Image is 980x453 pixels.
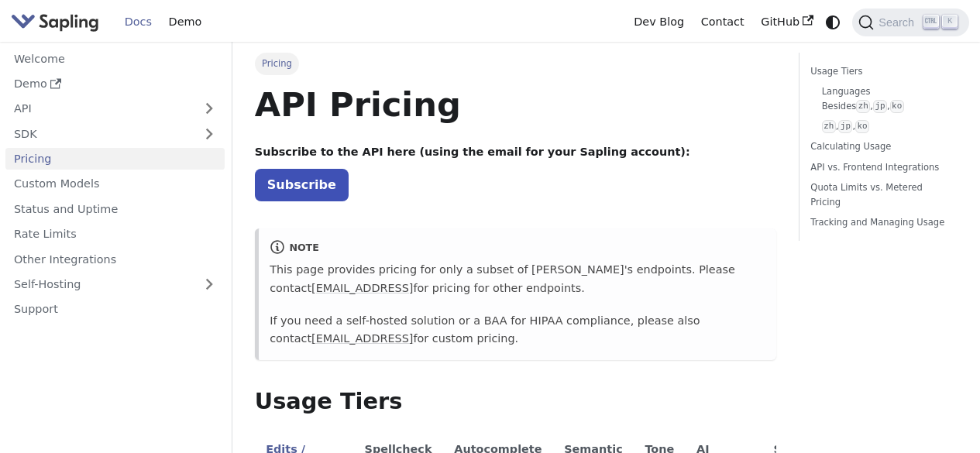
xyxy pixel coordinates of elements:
a: [EMAIL_ADDRESS] [311,282,413,294]
a: Usage Tiers [810,64,952,79]
code: ko [855,120,869,133]
img: Sapling.ai [11,11,99,33]
a: Rate Limits [5,223,225,245]
a: Tracking and Managing Usage [810,215,952,230]
a: Sapling.ai [11,11,105,33]
span: Pricing [255,53,299,74]
a: Calculating Usage [810,139,952,154]
strong: Subscribe to the API here (using the email for your Sapling account): [255,146,690,158]
a: Custom Models [5,173,225,195]
a: Pricing [5,148,225,170]
a: GitHub [752,10,821,34]
a: Self-Hosting [5,273,225,296]
nav: Breadcrumbs [255,53,776,74]
a: Support [5,298,225,321]
a: API vs. Frontend Integrations [810,160,952,175]
a: Subscribe [255,169,349,201]
a: Other Integrations [5,248,225,270]
div: note [270,239,765,258]
kbd: K [942,15,958,29]
a: Docs [116,10,160,34]
button: Switch between dark and light mode (currently system mode) [822,11,844,33]
a: Dev Blog [625,10,692,34]
code: ko [890,100,904,113]
a: API [5,98,194,120]
a: Demo [160,10,210,34]
a: Contact [693,10,753,34]
h2: Usage Tiers [255,388,776,416]
a: Languages Besideszh,jp,ko [822,84,947,114]
p: If you need a self-hosted solution or a BAA for HIPAA compliance, please also contact for custom ... [270,312,765,349]
a: Quota Limits vs. Metered Pricing [810,180,952,210]
button: Search (Ctrl+K) [852,9,968,36]
button: Expand sidebar category 'API' [194,98,225,120]
a: Status and Uptime [5,197,225,220]
button: Expand sidebar category 'SDK' [194,122,225,145]
span: Search [874,16,923,29]
a: Welcome [5,47,225,70]
h1: API Pricing [255,84,776,125]
a: [EMAIL_ADDRESS] [311,332,413,345]
code: jp [838,120,852,133]
code: jp [873,100,887,113]
a: SDK [5,122,194,145]
code: zh [822,120,836,133]
a: zh,jp,ko [822,119,947,134]
p: This page provides pricing for only a subset of [PERSON_NAME]'s endpoints. Please contact for pri... [270,261,765,298]
code: zh [856,100,870,113]
a: Demo [5,73,225,95]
